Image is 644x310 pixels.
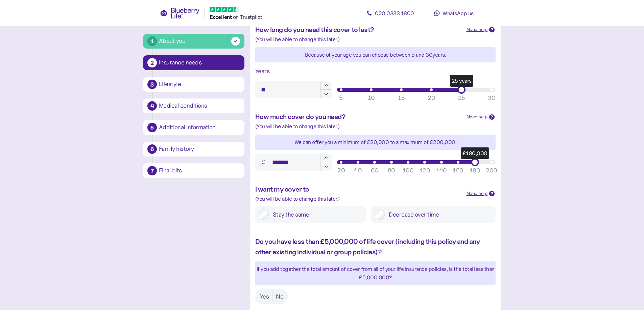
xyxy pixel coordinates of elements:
div: 25 [458,93,465,103]
button: 5Additional information [143,120,244,135]
div: 4 [147,101,157,111]
button: 3Lifestyle [143,77,244,92]
div: 7 [147,166,157,175]
div: 1 [147,36,157,46]
div: 140 [436,166,447,175]
div: Because of your age you can choose between 5 and 30 years. [255,51,496,59]
button: 2Insurance needs [143,55,244,70]
div: 3 [147,80,157,89]
div: Medical conditions [159,103,240,109]
span: Excellent ️ [210,13,233,20]
div: Lifestyle [159,81,240,87]
div: (You will be able to change this later.) [255,35,496,44]
div: If you add together the total amount of cover from all of your life insurance policies, is the to... [255,265,496,282]
div: Years [255,66,496,76]
div: 180 [470,166,480,175]
div: Additional information [159,124,240,131]
button: 4Medical conditions [143,98,244,113]
div: How long do you need this cover to last? [255,25,461,35]
div: 60 [371,166,378,175]
div: (You will be able to change this later.) [255,195,461,203]
div: 200 [486,166,497,175]
div: 5 [339,93,343,103]
div: I want my cover to [255,184,461,195]
button: 7Final bits [143,163,244,178]
span: on Trustpilot [233,13,262,20]
div: 30 [488,93,495,103]
div: (You will be able to change this later.) [255,122,496,131]
div: 40 [354,166,362,175]
div: 160 [453,166,463,175]
div: Final bits [159,168,240,174]
label: Decrease over time [385,209,492,220]
div: 20 [428,93,435,103]
div: 80 [388,166,395,175]
a: WhatsApp us [424,6,484,20]
span: 020 0333 1800 [375,10,414,17]
label: Stay the same [269,209,362,220]
div: 20 [337,166,345,175]
div: About you [159,36,186,46]
div: Need help [467,113,488,121]
div: 5 [147,123,157,132]
div: 10 [368,93,375,103]
div: 120 [420,166,430,175]
button: 6Family history [143,142,244,157]
div: How much cover do you need? [255,112,461,122]
span: WhatsApp us [443,10,474,17]
button: 1About you [143,34,244,49]
div: Need help [467,190,488,197]
div: 6 [147,144,157,154]
label: No [272,290,287,303]
div: We can offer you a minimum of £20,000 to a maximum of £ 200,000 . [255,138,496,146]
div: Need help [467,26,488,33]
div: 100 [403,166,414,175]
div: Family history [159,146,240,152]
a: 020 0333 1800 [360,6,421,20]
div: Do you have less than £5,000,000 of life cover (including this policy and any other existing indi... [255,236,496,257]
div: 2 [147,58,157,67]
div: 15 [398,93,405,103]
div: Insurance needs [159,60,240,66]
label: Yes [257,290,272,303]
